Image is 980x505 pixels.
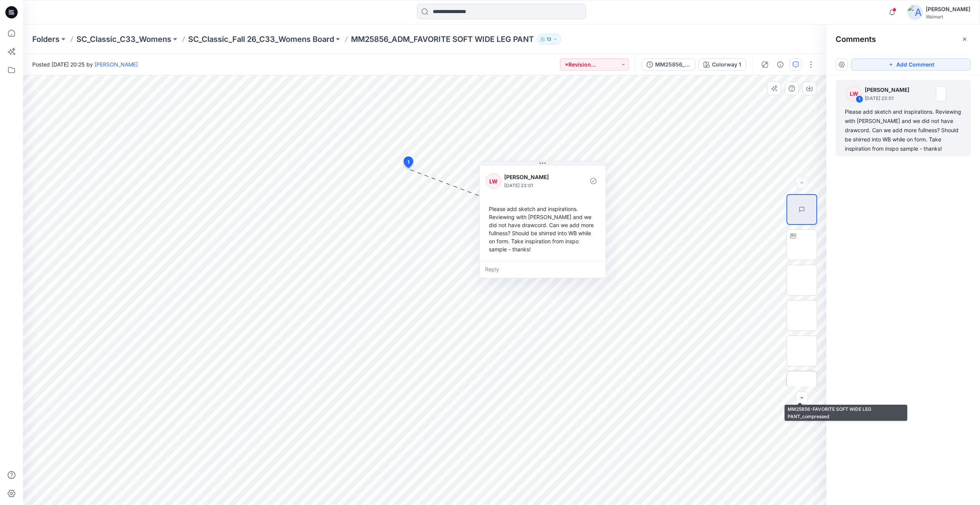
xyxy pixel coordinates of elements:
div: Please add sketch and inspirations. Reviewing with [PERSON_NAME] and we did not have drawcord. Ca... [845,107,962,153]
button: 13 [537,34,561,45]
button: Colorway 1 [699,58,746,71]
div: Reply [480,261,606,278]
p: [DATE] 23:01 [504,182,567,189]
a: [PERSON_NAME] [94,61,138,68]
div: MM25856_FAVORITE SOFT WIDE LEG PANT (1) [655,60,690,69]
span: 1 [407,159,409,166]
button: Add Comment [851,58,971,71]
a: SC_Classic_Fall 26_C33_Womens Board [188,34,334,45]
div: 1 [856,95,863,103]
button: Details [774,58,786,71]
div: Colorway 1 [712,60,741,69]
div: Walmart [926,14,970,20]
p: MM25856_ADM_FAVORITE SOFT WIDE LEG PANT [351,34,534,45]
a: Folders [32,34,60,45]
div: [PERSON_NAME] [926,5,970,14]
span: Posted [DATE] 20:25 by [32,60,138,68]
p: [PERSON_NAME] [504,173,567,182]
a: SC_Classic_C33_Womens [76,34,171,45]
div: LW [846,86,862,101]
div: Please add sketch and inspirations. Reviewing with [PERSON_NAME] and we did not have drawcord. Ca... [486,202,599,256]
button: MM25856_FAVORITE SOFT WIDE LEG PANT (1) [642,58,695,71]
p: [PERSON_NAME] [865,85,914,95]
p: 13 [546,35,551,43]
h2: Comments [836,35,876,44]
img: avatar [907,5,923,20]
div: LW [486,173,501,189]
p: [DATE] 23:01 [865,95,914,102]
